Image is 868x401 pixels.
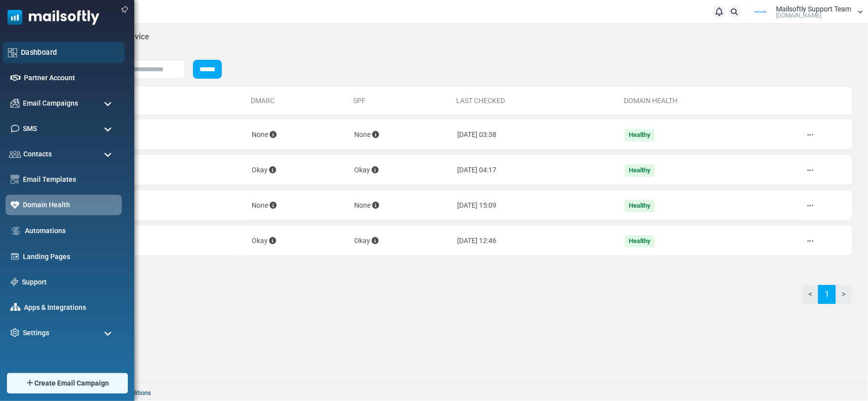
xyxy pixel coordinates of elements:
[269,166,276,173] i: DMARC Record Found: v=DMARC1; p=reject; rua=mailto:baa05b17c0db4b95afb18c1c5812136f@dmarc-reports...
[9,150,21,157] img: contacts-icon.svg
[452,190,620,221] td: [DATE] 15:09
[456,97,505,105] a: Last Checked
[10,124,19,133] img: sms-icon.png
[355,131,371,138] span: translation missing: en.domain_health_checker.none
[355,237,371,245] span: translation missing: en.domain_health_checker.Okay
[22,277,117,287] a: Support
[23,174,117,185] a: Email Templates
[776,12,821,18] span: [DOMAIN_NAME]
[10,278,18,286] img: support-icon.svg
[10,225,21,237] img: workflow.svg
[625,200,655,212] div: Healthy
[23,328,49,338] span: Settings
[23,200,117,210] a: Domain Health
[8,48,17,57] img: dashboard-icon.svg
[269,237,276,244] i: DMARC Record Found: v=DMARC1; p=reject; rua=mailto:64a4183035da4469953d928d59a73692@dmarc-reports...
[625,164,655,177] div: Healthy
[34,378,109,389] span: Create Email Campaign
[10,252,19,261] img: landing_pages.svg
[452,120,620,150] td: [DATE] 03:38
[23,98,78,109] span: Email Campaigns
[749,4,773,19] img: User Logo
[251,97,275,105] a: DMARC
[10,175,19,184] img: email-templates-icon.svg
[355,166,371,174] span: translation missing: en.domain_health_checker.Okay
[23,149,52,159] span: Contacts
[354,97,366,105] a: SPF
[372,237,379,244] i: SPF Record Found: v=spf1 include:_spf.google.com include:amazonses.com -all SPF includes authoriz...
[355,201,371,209] span: translation missing: en.domain_health_checker.None
[625,129,655,141] div: Healthy
[624,97,677,105] a: Domain Health
[452,226,620,256] td: [DATE] 12:46
[372,166,379,173] i: SPF Record Found: v=spf1 include:_spf.google.com include:calendar-server.bounces.google.com inclu...
[749,4,863,19] a: User Logo Mailsoftly Support Team [DOMAIN_NAME]
[802,285,852,312] nav: Page
[25,226,117,236] a: Automations
[252,131,268,138] span: translation missing: en.domain_health_checker.none
[252,237,268,245] span: translation missing: en.domain_health_checker.Okay
[24,73,117,83] a: Partner Account
[252,166,268,174] span: translation missing: en.domain_health_checker.Okay
[776,5,851,12] span: Mailsoftly Support Team
[10,99,19,108] img: campaigns-icon.png
[818,285,836,304] a: 1
[270,131,277,138] i: DMARC Record Found: v=DMARC1; p= quarantine; rua=mailto:ae8ff5a945c64c3ab12e1fd5150b150d@dmarc-re...
[252,201,268,209] span: translation missing: en.domain_health_checker.None
[10,328,19,337] img: settings-icon.svg
[32,383,868,401] footer: 2025
[452,155,620,185] td: [DATE] 04:17
[10,201,19,209] img: domain-health-icon-active.svg
[24,302,117,313] a: Apps & Integrations
[373,131,380,138] i: SPF Record Found: v=spf1 include:_spf.google.com include:calendar-server.bounces.google.com inclu...
[23,124,37,134] span: SMS
[23,252,117,262] a: Landing Pages
[625,235,655,248] div: Healthy
[21,47,119,58] a: Dashboard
